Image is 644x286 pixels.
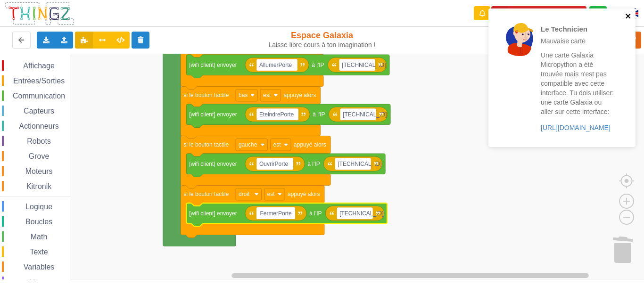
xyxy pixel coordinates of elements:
span: Affichage [22,62,56,70]
a: [URL][DOMAIN_NAME] [541,124,611,131]
text: si le bouton tactile [183,92,229,98]
text: [TECHNICAL_ID] [343,111,387,118]
text: [TECHNICAL_ID] [338,161,381,167]
text: EteindrePorte [259,111,294,118]
text: si le bouton tactile [183,141,229,148]
button: Appairer une carte [491,6,586,21]
span: Entrées/Sorties [12,77,66,85]
text: [wifi client] envoyer [189,111,237,118]
span: Boucles [24,218,54,226]
span: Capteurs [22,107,56,115]
text: [TECHNICAL_ID] [339,210,383,217]
text: [TECHNICAL_ID] [342,62,386,68]
span: Grove [27,152,51,160]
p: Une carte Galaxia Micropython a été trouvée mais n'est pas compatible avec cette interface. Tu do... [541,50,614,116]
text: droit [239,191,250,197]
text: à l'IP [313,111,325,118]
text: si le bouton tactile [183,191,229,197]
text: [wifi client] envoyer [189,62,237,68]
text: AllumerPorte [259,62,292,68]
text: à l'IP [312,62,324,68]
text: appuyé alors [294,141,326,148]
span: Listes [28,278,50,286]
text: bas [239,92,248,98]
text: appuyé alors [283,92,316,98]
text: à l'IP [309,210,322,217]
text: [wifi client] envoyer [189,161,237,167]
text: à l'IP [307,161,320,167]
img: thingz_logo.png [4,1,75,26]
p: Le Technicien [541,24,614,34]
text: [wifi client] envoyer [189,210,237,217]
text: est [263,92,271,98]
button: close [625,12,632,21]
span: Communication [11,92,66,100]
text: est [267,191,275,197]
span: Texte [28,248,49,256]
p: Mauvaise carte [541,36,614,46]
div: Laisse libre cours à ton imagination ! [267,41,376,49]
div: Espace Galaxia [267,30,376,49]
span: Logique [24,203,54,211]
span: Kitronik [25,182,53,190]
text: est [273,141,281,148]
span: Moteurs [24,167,54,175]
span: Variables [22,263,56,271]
span: Math [29,233,49,241]
text: appuyé alors [288,191,320,197]
text: OuvrirPorte [259,161,289,167]
text: gauche [239,141,257,148]
span: Robots [25,137,52,145]
span: Actionneurs [17,122,60,130]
